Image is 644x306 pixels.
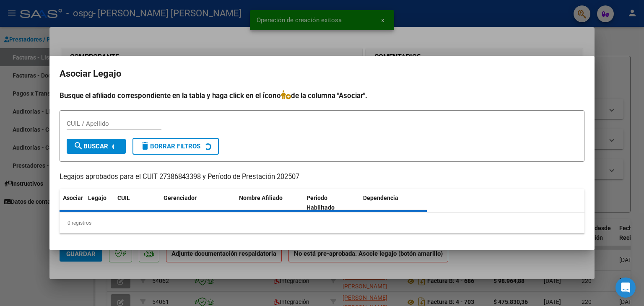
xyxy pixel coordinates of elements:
[160,189,236,217] datatable-header-cell: Gerenciador
[360,189,427,217] datatable-header-cell: Dependencia
[60,66,584,82] h2: Asociar Legajo
[140,143,200,150] span: Borrar Filtros
[236,189,303,217] datatable-header-cell: Nombre Afiliado
[114,189,160,217] datatable-header-cell: CUIL
[60,172,584,182] p: Legajos aprobados para el CUIT 27386843398 y Período de Prestación 202507
[615,277,636,298] div: Open Intercom Messenger
[60,90,584,101] h4: Busque el afiliado correspondiente en la tabla y haga click en el ícono de la columna "Asociar".
[117,194,130,201] span: CUIL
[85,189,114,217] datatable-header-cell: Legajo
[67,139,126,154] button: Buscar
[164,194,197,201] span: Gerenciador
[73,141,83,151] mat-icon: search
[88,194,106,201] span: Legajo
[306,194,335,211] span: Periodo Habilitado
[63,194,83,201] span: Asociar
[132,138,219,155] button: Borrar Filtros
[303,189,360,217] datatable-header-cell: Periodo Habilitado
[239,194,283,201] span: Nombre Afiliado
[60,189,85,217] datatable-header-cell: Asociar
[140,141,150,151] mat-icon: delete
[60,213,584,233] div: 0 registros
[363,194,398,201] span: Dependencia
[73,143,108,150] span: Buscar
